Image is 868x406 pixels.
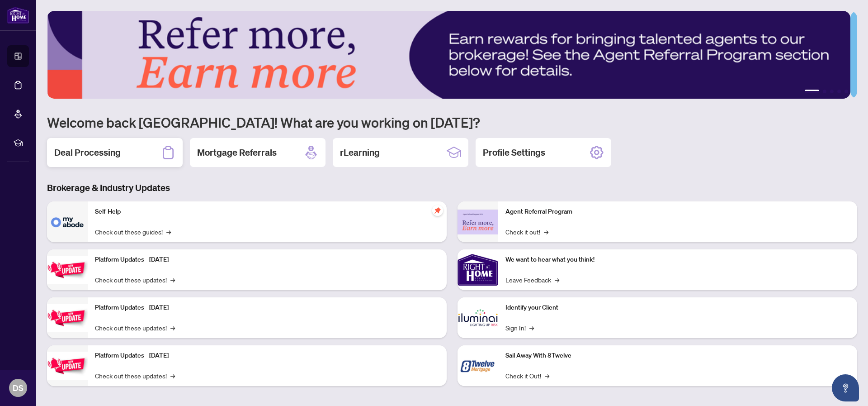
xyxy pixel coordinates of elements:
p: Platform Updates - [DATE] [95,351,439,361]
button: 3 [830,90,834,93]
p: Platform Updates - [DATE] [95,255,439,265]
a: Check out these updates!→ [95,323,175,333]
a: Check it out!→ [505,227,548,237]
h2: Profile Settings [483,146,545,159]
img: Sail Away With 8Twelve [458,345,498,386]
span: → [170,371,175,381]
img: We want to hear what you think! [458,249,498,290]
a: Check out these updates!→ [95,371,175,381]
p: Platform Updates - [DATE] [95,303,439,313]
span: → [166,227,171,237]
a: Check out these guides!→ [95,227,171,237]
h2: Mortgage Referrals [197,146,277,159]
span: → [544,227,548,237]
a: Check it Out!→ [505,371,549,381]
img: Platform Updates - July 8, 2025 [47,304,88,332]
p: Identify your Client [505,303,850,313]
p: Self-Help [95,207,439,217]
img: Agent Referral Program [458,210,498,234]
button: 5 [844,90,848,93]
p: We want to hear what you think! [505,255,850,265]
span: → [170,275,175,285]
span: → [529,323,534,333]
img: Platform Updates - July 21, 2025 [47,256,88,284]
img: Identify your Client [458,297,498,338]
a: Sign In!→ [505,323,534,333]
button: 2 [823,90,826,93]
h2: rLearning [340,146,380,159]
a: Leave Feedback→ [505,275,559,285]
p: Sail Away With 8Twelve [505,351,850,361]
button: Open asap [832,374,859,401]
h3: Brokerage & Industry Updates [47,182,857,194]
span: → [545,371,549,381]
img: Self-Help [47,201,88,242]
button: 1 [805,90,819,93]
span: → [555,275,559,285]
img: Slide 0 [47,11,850,99]
img: Platform Updates - June 23, 2025 [47,352,88,380]
span: DS [13,382,24,394]
img: logo [7,7,29,24]
h1: Welcome back [GEOGRAPHIC_DATA]! What are you working on [DATE]? [47,114,857,131]
a: Check out these updates!→ [95,275,175,285]
h2: Deal Processing [54,146,121,159]
p: Agent Referral Program [505,207,850,217]
span: → [170,323,175,333]
button: 4 [837,90,841,93]
span: pushpin [432,205,443,216]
